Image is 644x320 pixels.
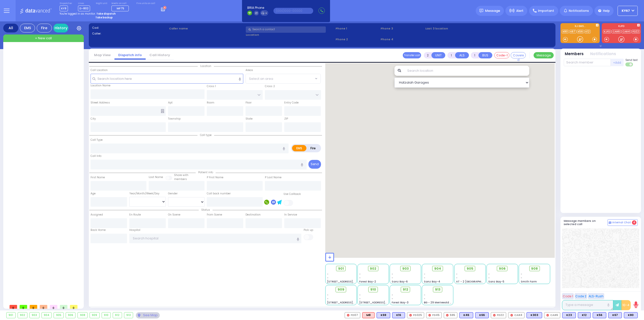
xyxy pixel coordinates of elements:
[521,280,537,283] span: Smith Farm
[467,266,473,271] span: 905
[392,312,405,318] div: BLS
[78,312,87,318] div: 908
[345,312,360,318] div: FD07
[198,64,214,68] span: Location
[60,305,67,309] span: 0
[562,312,576,318] div: K23
[60,6,68,11] span: KY9
[609,222,611,224] img: comment-alt.png
[516,9,524,13] span: Alert
[359,301,407,304] span: [STREET_ADDRESS][PERSON_NAME]
[246,101,252,105] label: Floor
[292,145,307,151] label: EMS
[618,6,638,16] button: KY67
[199,208,213,212] span: Status
[621,30,631,33] a: CAR4
[488,276,490,280] span: -
[54,312,63,318] div: 905
[91,228,106,232] label: Back Home
[459,312,473,318] div: K46
[91,68,108,72] label: Call Location
[168,101,173,105] label: Apt
[96,12,116,16] strong: Take dispatch
[381,26,424,31] span: Phone 3
[247,6,268,10] span: BRIA Phone
[359,297,361,301] span: -
[90,312,99,318] div: 909
[308,160,321,169] button: Send
[207,101,214,105] label: Room
[91,117,96,121] label: City
[91,213,103,217] label: Assigned
[246,26,326,33] input: Search a contact
[424,272,425,276] span: -
[631,30,640,33] a: FD22
[424,301,452,304] span: BG - 29 Merriewold S.
[327,293,329,297] span: -
[60,12,96,16] span: You're logged in as monitor.
[37,24,52,32] div: Fire
[625,62,633,67] label: Turn off text
[546,314,549,316] img: red-radio-icon.svg
[136,312,159,318] div: See map
[488,280,504,283] span: Sanz Bay-5
[273,8,313,14] input: (000)000-00000
[92,31,167,36] label: Caller:
[10,305,17,309] span: 0
[475,312,489,318] div: K66
[590,51,616,57] button: Notifications
[479,9,483,13] img: message.svg
[565,51,584,57] button: Members
[564,59,611,66] input: Search member
[425,26,489,31] label: Last 3 location
[569,30,576,33] a: K67
[30,305,37,309] span: 0
[284,117,288,121] label: ZIP
[392,312,405,318] div: K16
[527,312,542,318] div: K303
[78,2,90,5] label: Lines
[92,26,167,30] label: Cad:
[207,175,223,180] label: P First Name
[102,312,111,318] div: 910
[35,36,52,41] span: + New call
[478,52,492,58] button: BUS
[78,6,90,11] span: D-802
[327,280,375,283] span: [STREET_ADDRESS][PERSON_NAME]
[7,312,15,318] div: 901
[625,58,638,62] span: Send text
[327,272,329,276] span: -
[459,312,473,318] div: BLS
[602,25,641,28] label: KJFD
[455,52,469,58] button: ALS
[377,312,390,318] div: BLS
[91,84,110,88] label: Location Name
[304,228,313,232] label: Pick up
[456,272,458,276] span: -
[207,192,231,196] label: Call back number
[246,68,253,72] label: Areas
[129,228,140,232] label: Hospital
[562,30,569,33] a: K80
[612,30,621,33] a: CAR6
[521,272,522,276] span: -
[249,76,273,81] span: Select an area
[174,173,188,177] small: Share with
[569,9,589,13] span: Notifications
[18,312,27,318] div: 902
[174,177,187,181] span: members
[359,293,361,297] span: -
[91,175,105,180] label: First Name
[95,16,113,19] strong: Take backup
[424,293,425,297] span: -
[381,37,424,42] span: Phone 4
[392,272,393,276] span: -
[392,276,393,280] span: -
[207,84,216,88] label: Cross 1
[136,2,155,5] label: Fire units on call
[578,312,591,318] div: K12
[284,192,301,196] label: Use Callback
[521,276,522,280] span: -
[169,26,244,31] label: Caller name
[446,314,449,316] img: red-radio-icon.svg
